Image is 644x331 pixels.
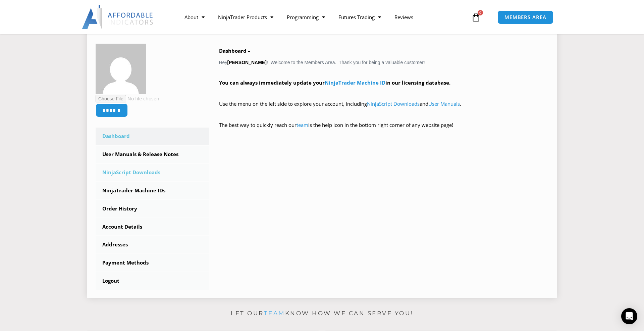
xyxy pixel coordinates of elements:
a: User Manuals & Release Notes [96,146,209,163]
img: cc45c719f5d33213fa12d164c82ea71c9aae663fa5df22d11d507a8101708624 [96,44,146,94]
a: Account Details [96,218,209,236]
div: Open Intercom Messenger [621,308,637,324]
a: Programming [280,9,332,25]
a: team [264,310,285,317]
p: The best way to quickly reach our is the help icon in the bottom right corner of any website page! [219,121,549,139]
div: Hey ! Welcome to the Members Area. Thank you for being a valuable customer! [219,46,549,139]
nav: Menu [178,9,470,25]
a: team [297,122,308,128]
a: NinjaScript Downloads [367,100,420,107]
a: NinjaTrader Machine IDs [96,182,209,199]
p: Let our know how we can serve you! [87,308,557,319]
a: Addresses [96,236,209,253]
a: Dashboard [96,128,209,145]
a: Logout [96,272,209,290]
a: Futures Trading [332,9,388,25]
b: Dashboard – [219,47,251,54]
span: MEMBERS AREA [504,15,546,20]
img: LogoAI | Affordable Indicators – NinjaTrader [82,5,154,29]
a: About [178,9,211,25]
a: Reviews [388,9,420,25]
a: Order History [96,200,209,218]
a: NinjaScript Downloads [96,164,209,181]
span: 0 [478,10,483,15]
a: NinjaTrader Machine ID [325,79,385,86]
strong: [PERSON_NAME] [227,60,266,65]
a: NinjaTrader Products [211,9,280,25]
strong: You can always immediately update your in our licensing database. [219,79,450,86]
a: User Manuals [428,100,460,107]
a: MEMBERS AREA [497,10,553,24]
p: Use the menu on the left side to explore your account, including and . [219,99,549,118]
a: Payment Methods [96,254,209,272]
a: 0 [461,7,491,27]
nav: Account pages [96,128,209,290]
